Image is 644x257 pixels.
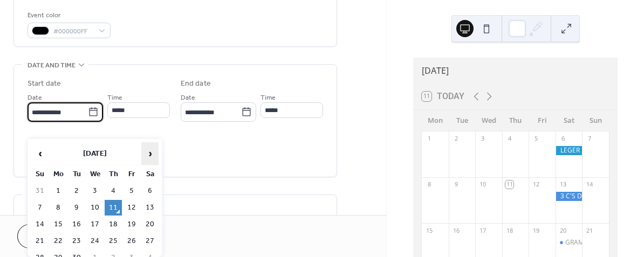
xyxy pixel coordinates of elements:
[31,183,49,199] td: 31
[68,166,85,182] th: Tu
[532,135,540,143] div: 5
[50,142,140,165] th: [DATE]
[86,166,104,182] th: We
[50,166,67,182] th: Mo
[141,183,159,199] td: 6
[17,224,84,248] button: Cancel
[123,183,140,199] td: 5
[86,217,104,232] td: 17
[123,166,140,182] th: Fr
[422,110,449,131] div: Mon
[86,233,104,249] td: 24
[556,192,583,201] div: 3 C'S DANCE FESTIVAL
[50,217,67,232] td: 15
[123,200,140,216] td: 12
[425,135,433,143] div: 1
[105,166,122,182] th: Th
[261,92,276,103] span: Time
[452,226,460,234] div: 16
[452,180,460,189] div: 9
[449,110,476,131] div: Tue
[123,233,140,249] td: 26
[559,180,567,189] div: 13
[142,143,158,164] span: ›
[68,233,85,249] td: 23
[478,135,487,143] div: 3
[31,233,49,249] td: 21
[28,78,61,89] div: Start date
[68,183,85,199] td: 2
[50,183,67,199] td: 1
[105,200,122,216] td: 11
[53,26,93,37] span: #000000FF
[475,110,502,131] div: Wed
[559,135,567,143] div: 6
[556,146,583,155] div: LEGER FESTIVAL OF DANCE
[556,110,583,131] div: Sat
[31,200,49,216] td: 7
[86,200,104,216] td: 10
[105,233,122,249] td: 25
[452,135,460,143] div: 2
[505,135,513,143] div: 4
[50,233,67,249] td: 22
[28,10,108,21] div: Event color
[141,200,159,216] td: 13
[31,217,49,232] td: 14
[50,200,67,216] td: 8
[556,238,583,247] div: GRAMPIAN STAGE DANCE
[425,180,433,189] div: 8
[28,60,76,71] span: Date and time
[529,110,556,131] div: Fri
[582,110,609,131] div: Sun
[502,110,529,131] div: Thu
[123,217,140,232] td: 19
[478,226,487,234] div: 17
[181,92,195,103] span: Date
[31,166,49,182] th: Su
[181,78,211,89] div: End date
[68,217,85,232] td: 16
[105,183,122,199] td: 4
[559,226,567,234] div: 20
[585,180,593,189] div: 14
[425,226,433,234] div: 15
[505,180,513,189] div: 11
[107,92,122,103] span: Time
[585,226,593,234] div: 21
[86,183,104,199] td: 3
[141,166,159,182] th: Sa
[28,92,42,103] span: Date
[413,58,618,84] div: [DATE]
[478,180,487,189] div: 10
[105,217,122,232] td: 18
[68,200,85,216] td: 9
[32,143,48,164] span: ‹
[505,226,513,234] div: 18
[141,217,159,232] td: 20
[585,135,593,143] div: 7
[532,180,540,189] div: 12
[532,226,540,234] div: 19
[141,233,159,249] td: 27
